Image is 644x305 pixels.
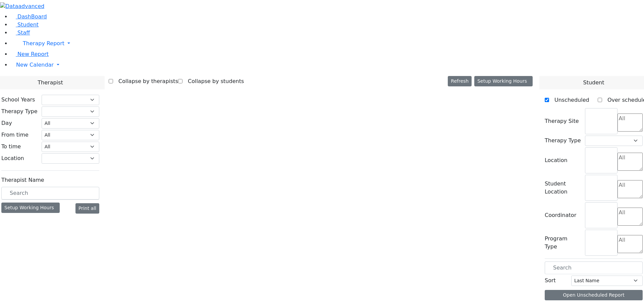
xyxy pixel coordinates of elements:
[1,203,60,213] div: Setup Working Hours
[1,107,38,116] label: Therapy Type
[17,21,39,28] span: Student
[474,76,533,86] button: Setup Working Hours
[23,40,64,47] span: Therapy Report
[11,29,30,36] a: Staff
[11,51,49,57] a: New Report
[545,290,643,300] button: Open Unscheduled Report
[545,261,643,274] input: Search
[1,154,24,162] label: Location
[545,180,581,196] label: Student Location
[75,203,99,214] button: Print all
[17,51,49,57] span: New Report
[1,119,12,127] label: Day
[182,76,244,87] label: Collapse by students
[11,37,644,50] a: Therapy Report
[545,156,568,164] label: Location
[618,235,643,253] textarea: Search
[1,143,21,151] label: To time
[448,76,472,86] button: Refresh
[545,235,581,251] label: Program Type
[38,79,63,87] span: Therapist
[583,79,604,87] span: Student
[545,211,576,219] label: Coordinator
[1,187,99,200] input: Search
[16,62,54,68] span: New Calendar
[11,21,39,28] a: Student
[549,95,589,105] label: Unscheduled
[618,113,643,132] textarea: Search
[545,117,579,125] label: Therapy Site
[545,137,581,145] label: Therapy Type
[11,58,644,72] a: New Calendar
[618,153,643,171] textarea: Search
[545,277,556,285] label: Sort
[618,180,643,198] textarea: Search
[1,176,44,184] label: Therapist Name
[113,76,178,87] label: Collapse by therapists
[17,13,47,20] span: DashBoard
[1,96,35,104] label: School Years
[17,29,30,36] span: Staff
[1,131,29,139] label: From time
[11,13,47,20] a: DashBoard
[618,208,643,226] textarea: Search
